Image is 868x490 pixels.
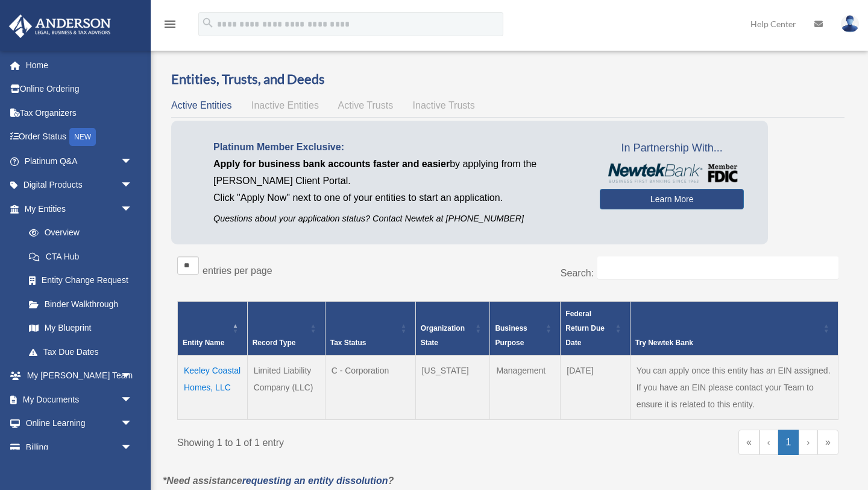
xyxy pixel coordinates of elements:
[242,476,388,486] a: requesting an entity dissolution
[201,16,215,30] i: search
[171,100,231,110] span: Active Entities
[17,244,145,269] a: CTA Hub
[178,301,248,355] th: Entity Name: Activate to invert sorting
[69,128,96,146] div: NEW
[5,14,115,38] img: Anderson Advisors Platinum Portal
[561,355,631,419] td: [DATE]
[490,355,561,419] td: Management
[8,149,151,173] a: Platinum Q&Aarrow_drop_down
[121,435,145,460] span: arrow_drop_down
[213,156,582,189] p: by applying from the [PERSON_NAME] Client Portal.
[121,197,145,221] span: arrow_drop_down
[600,189,744,209] a: Learn More
[799,430,817,455] a: Next
[121,387,145,412] span: arrow_drop_down
[565,310,605,347] span: Federal Return Due Date
[203,266,272,276] label: entries per page
[8,173,151,197] a: Digital Productsarrow_drop_down
[121,364,145,389] span: arrow_drop_down
[17,269,145,293] a: Entity Change Request
[778,430,799,455] a: 1
[163,17,177,31] i: menu
[8,125,151,150] a: Order StatusNEW
[325,301,415,355] th: Tax Status: Activate to sort
[213,139,582,156] p: Platinum Member Exclusive:
[213,189,582,206] p: Click "Apply Now" next to one of your entities to start an application.
[247,301,325,355] th: Record Type: Activate to sort
[8,412,151,436] a: Online Learningarrow_drop_down
[600,139,744,158] span: In Partnership With...
[251,100,319,110] span: Inactive Entities
[8,387,151,412] a: My Documentsarrow_drop_down
[561,268,594,278] label: Search:
[213,159,450,169] span: Apply for business bank accounts faster and easier
[8,197,145,221] a: My Entitiesarrow_drop_down
[415,301,490,355] th: Organization State: Activate to sort
[8,101,151,125] a: Tax Organizers
[121,412,145,436] span: arrow_drop_down
[841,15,859,33] img: User Pic
[8,53,151,77] a: Home
[8,435,151,459] a: Billingarrow_drop_down
[635,336,820,350] div: Try Newtek Bank
[121,173,145,198] span: arrow_drop_down
[17,316,145,340] a: My Blueprint
[17,340,145,364] a: Tax Due Dates
[8,77,151,101] a: Online Ordering
[163,21,177,31] a: menu
[759,430,778,455] a: Previous
[495,324,527,347] span: Business Purpose
[121,149,145,174] span: arrow_drop_down
[606,164,738,183] img: NewtekBankLogoSM.png
[177,430,499,451] div: Showing 1 to 1 of 1 entry
[338,100,394,110] span: Active Trusts
[325,355,415,419] td: C - Corporation
[8,364,151,388] a: My [PERSON_NAME] Teamarrow_drop_down
[163,476,394,486] em: *Need assistance ?
[490,301,561,355] th: Business Purpose: Activate to sort
[817,430,838,455] a: Last
[253,339,296,347] span: Record Type
[415,355,490,419] td: [US_STATE]
[247,355,325,419] td: Limited Liability Company (LLC)
[630,355,838,419] td: You can apply once this entity has an EIN assigned. If you have an EIN please contact your Team t...
[421,324,465,347] span: Organization State
[17,292,145,316] a: Binder Walkthrough
[178,355,248,419] td: Keeley Coastal Homes, LLC
[630,301,838,355] th: Try Newtek Bank : Activate to sort
[330,339,366,347] span: Tax Status
[213,211,582,226] p: Questions about your application status? Contact Newtek at [PHONE_NUMBER]
[561,301,631,355] th: Federal Return Due Date: Activate to sort
[738,430,759,455] a: First
[183,339,224,347] span: Entity Name
[171,70,844,89] h3: Entities, Trusts, and Deeds
[413,100,475,110] span: Inactive Trusts
[17,221,139,245] a: Overview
